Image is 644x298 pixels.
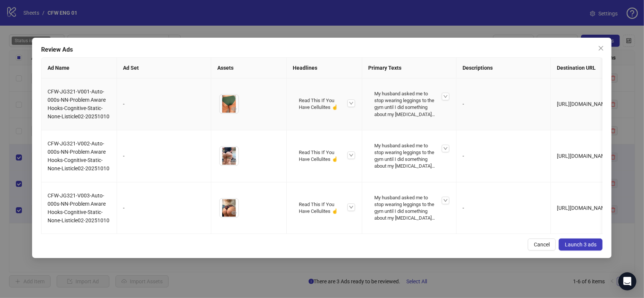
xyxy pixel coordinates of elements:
[48,89,109,119] span: CFW-JG321-V001-Auto-000s-NN-Problem Aware Hooks-Cognitive-Static-None-Listicle02-20251010
[463,101,464,107] span: -
[287,58,362,78] th: Headlines
[211,58,287,78] th: Assets
[231,210,237,215] span: eye
[349,101,354,105] span: down
[565,241,597,248] span: Launch 3 ads
[463,205,464,211] span: -
[229,208,238,217] button: Preview
[41,45,603,54] div: Review Ads
[296,94,353,114] div: Read This If You Have Cellulites ☝️
[559,238,603,251] button: Launch 3 ads
[362,58,456,78] th: Primary Texts
[229,104,238,113] button: Preview
[557,101,610,107] span: [URL][DOMAIN_NAME]
[371,87,447,121] div: My husband asked me to stop wearing leggings to the gym until I did something about my [MEDICAL_D...
[557,205,610,211] span: [URL][DOMAIN_NAME]
[231,106,237,112] span: eye
[595,42,607,54] button: Close
[123,100,205,108] div: -
[48,193,109,223] span: CFW-JG321-V003-Auto-000s-NN-Problem Aware Hooks-Cognitive-Static-None-Listicle02-20251010
[231,158,237,164] span: eye
[443,198,448,203] span: down
[220,147,238,165] img: Asset 1
[296,198,353,218] div: Read This If You Have Cellulites ☝️
[123,204,205,212] div: -
[618,272,636,290] div: Open Intercom Messenger
[296,146,353,166] div: Read This If You Have Cellulites ☝️
[220,199,238,217] img: Asset 1
[443,94,448,99] span: down
[220,95,238,113] img: Asset 1
[349,153,354,157] span: down
[48,141,109,171] span: CFW-JG321-V002-Auto-000s-NN-Problem Aware Hooks-Cognitive-Static-None-Listicle02-20251010
[229,156,238,165] button: Preview
[534,241,550,248] span: Cancel
[528,238,556,251] button: Cancel
[443,146,448,151] span: down
[598,45,604,51] span: close
[371,139,447,173] div: My husband asked me to stop wearing leggings to the gym until I did something about my [MEDICAL_D...
[349,205,354,209] span: down
[557,153,610,159] span: [URL][DOMAIN_NAME]
[456,58,551,78] th: Descriptions
[41,58,117,78] th: Ad Name
[117,58,211,78] th: Ad Set
[463,153,464,159] span: -
[371,191,447,225] div: My husband asked me to stop wearing leggings to the gym until I did something about my [MEDICAL_D...
[123,152,205,160] div: -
